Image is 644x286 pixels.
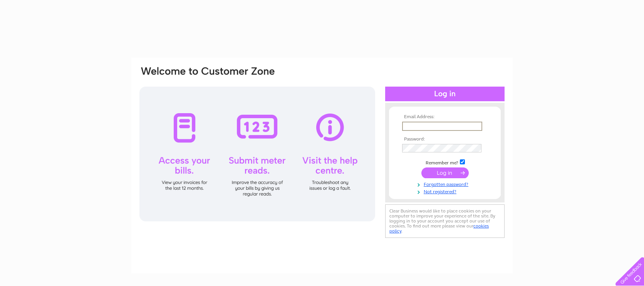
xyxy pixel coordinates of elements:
a: cookies policy [389,223,489,234]
th: Email Address: [400,114,490,120]
th: Password: [400,137,490,142]
a: Not registered? [402,187,490,195]
td: Remember me? [400,158,490,166]
div: Clear Business would like to place cookies on your computer to improve your experience of the sit... [385,204,505,238]
a: Forgotten password? [402,180,490,187]
input: Submit [421,167,469,178]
